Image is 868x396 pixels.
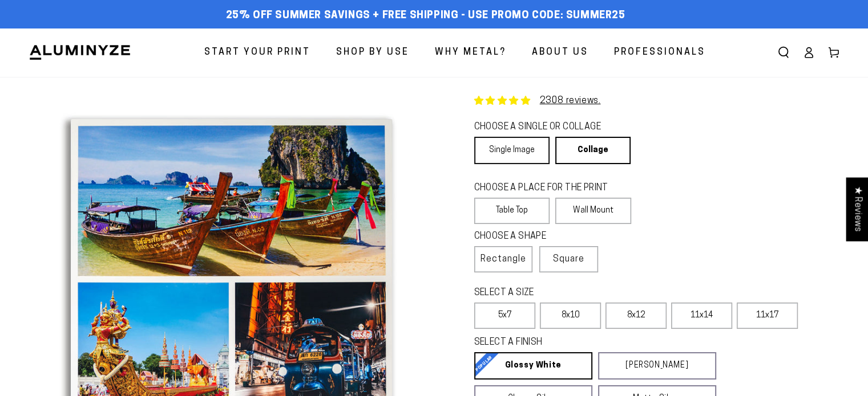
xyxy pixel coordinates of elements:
span: Start Your Print [204,44,310,61]
legend: SELECT A FINISH [474,336,689,349]
legend: SELECT A SIZE [474,287,689,300]
a: Shop By Use [328,38,418,68]
label: Wall Mount [555,198,631,224]
a: Collage [555,137,631,164]
label: Table Top [474,198,550,224]
a: Single Image [474,137,550,164]
a: 2308 reviews. [540,96,601,105]
label: 11x17 [737,303,798,329]
a: About Us [523,38,597,68]
a: Professionals [605,38,714,68]
label: 11x14 [671,303,732,329]
legend: CHOOSE A SINGLE OR COLLAGE [474,121,620,134]
a: [PERSON_NAME] [598,352,716,379]
a: Why Metal? [426,38,515,68]
span: Square [553,252,584,266]
a: Start Your Print [196,38,319,68]
span: Shop By Use [336,44,409,61]
label: 5x7 [474,303,535,329]
span: Professionals [614,44,705,61]
summary: Search our site [771,40,796,65]
span: Why Metal? [435,44,506,61]
label: 8x10 [540,303,601,329]
span: 25% off Summer Savings + Free Shipping - Use Promo Code: SUMMER25 [226,10,625,22]
div: Click to open Judge.me floating reviews tab [846,177,868,240]
span: Rectangle [481,252,526,266]
legend: CHOOSE A SHAPE [474,230,588,243]
a: Glossy White [474,352,592,379]
label: 8x12 [605,303,667,329]
img: Aluminyze [29,44,131,61]
span: About Us [532,44,588,61]
legend: CHOOSE A PLACE FOR THE PRINT [474,182,621,195]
